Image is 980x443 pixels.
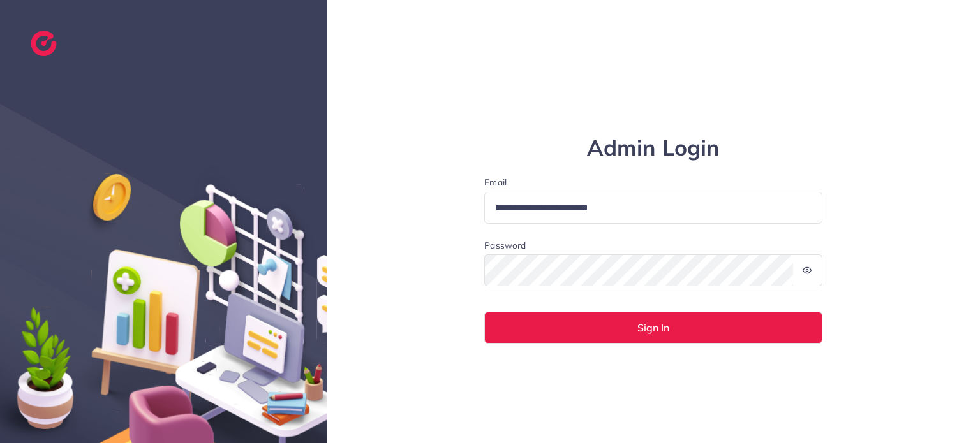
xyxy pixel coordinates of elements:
[484,312,822,344] button: Sign In
[637,323,669,333] span: Sign In
[484,135,822,161] h1: Admin Login
[484,176,822,189] label: Email
[484,239,526,252] label: Password
[31,31,57,56] img: logo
